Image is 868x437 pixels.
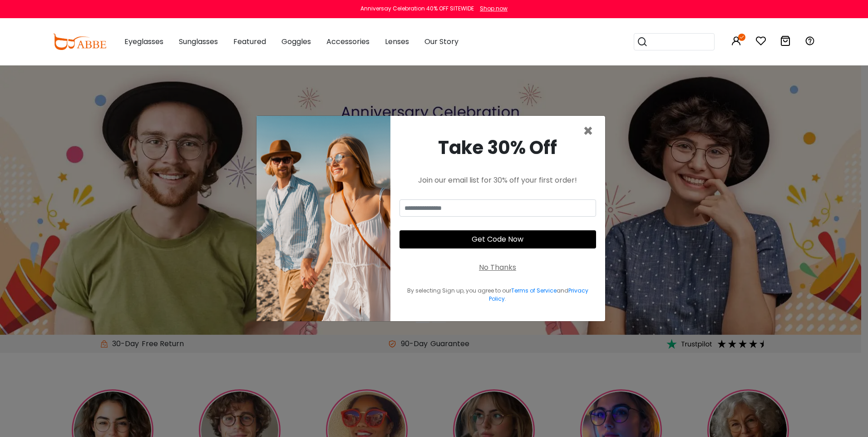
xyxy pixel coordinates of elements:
img: abbeglasses.com [53,34,106,50]
span: Goggles [281,36,311,47]
button: Close [583,123,593,139]
a: Shop now [475,5,508,12]
div: Shop now [480,5,508,13]
div: Join our email list for 30% off your first order! [399,175,596,186]
span: Sunglasses [179,36,218,47]
div: Anniversay Celebration 40% OFF SITEWIDE [360,5,474,13]
div: No Thanks [479,262,516,273]
a: Terms of Service [511,287,557,294]
span: Lenses [385,36,409,47]
span: Accessories [326,36,370,47]
div: By selecting Sign up, you agree to our and . [399,287,596,303]
span: Our Story [424,36,459,47]
img: welcome [256,116,390,321]
a: Privacy Policy [489,287,588,303]
button: Get Code Now [399,230,596,248]
span: Eyeglasses [124,36,163,47]
span: × [583,119,593,143]
div: Take 30% Off [399,134,596,161]
span: Featured [233,36,266,47]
